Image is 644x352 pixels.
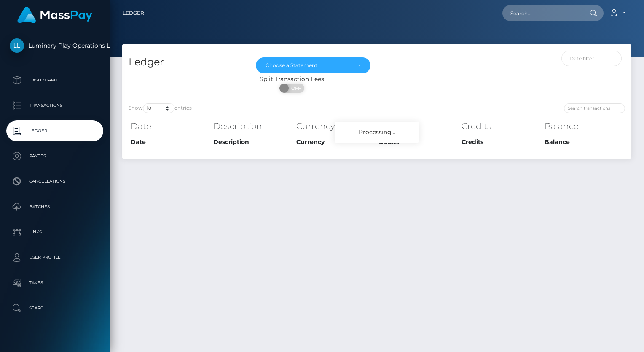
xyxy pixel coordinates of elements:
[294,118,377,135] th: Currency
[502,5,582,21] input: Search...
[10,200,100,213] p: Batches
[6,298,103,319] a: Search
[10,125,100,137] p: Ledger
[335,122,419,143] div: Processing...
[6,222,103,243] a: Links
[10,302,100,314] p: Search
[10,150,100,162] p: Payees
[284,84,305,93] span: OFF
[6,120,103,141] a: Ledger
[377,118,459,135] th: Debits
[6,272,103,293] a: Taxes
[10,99,100,112] p: Transactions
[129,118,211,135] th: Date
[561,51,622,66] input: Date filter
[6,42,103,49] span: Luminary Play Operations Limited
[459,118,542,135] th: Credits
[256,57,370,73] button: Choose a Statement
[10,175,100,188] p: Cancellations
[10,38,24,53] img: Luminary Play Operations Limited
[211,135,294,149] th: Description
[143,103,174,113] select: Showentries
[129,55,243,70] h4: Ledger
[10,276,100,289] p: Taxes
[10,74,100,87] p: Dashboard
[10,251,100,264] p: User Profile
[211,118,294,135] th: Description
[17,7,92,23] img: MassPay Logo
[6,247,103,268] a: User Profile
[6,146,103,167] a: Payees
[564,103,625,113] input: Search transactions
[6,95,103,116] a: Transactions
[122,75,462,84] div: Split Transaction Fees
[6,171,103,192] a: Cancellations
[6,196,103,217] a: Batches
[294,135,377,149] th: Currency
[459,135,542,149] th: Credits
[129,135,211,149] th: Date
[10,226,100,238] p: Links
[129,103,192,113] label: Show entries
[542,135,625,149] th: Balance
[6,70,103,91] a: Dashboard
[266,62,351,69] div: Choose a Statement
[542,118,625,135] th: Balance
[123,4,144,22] a: Ledger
